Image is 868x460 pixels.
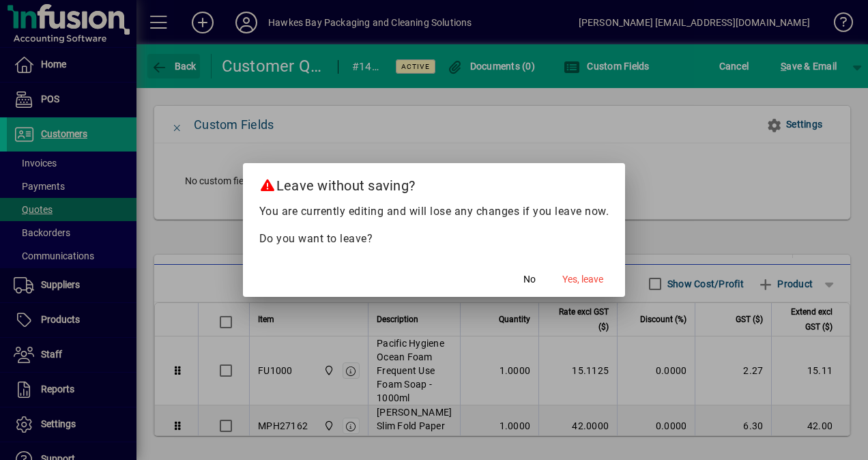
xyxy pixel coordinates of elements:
[259,203,609,220] p: You are currently editing and will lose any changes if you leave now.
[259,231,609,247] p: Do you want to leave?
[508,267,551,291] button: No
[243,163,626,203] h2: Leave without saving?
[557,267,609,291] button: Yes, leave
[562,272,603,287] span: Yes, leave
[523,272,536,287] span: No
